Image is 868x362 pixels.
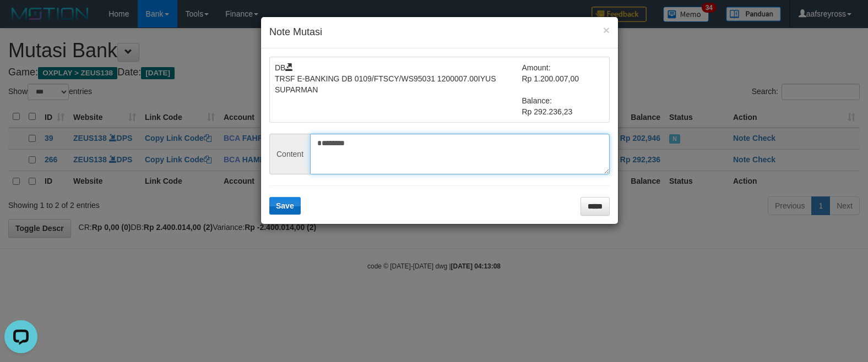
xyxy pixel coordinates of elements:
span: Content [269,134,310,174]
td: Amount: Rp 1.200.007,00 Balance: Rp 292.236,23 [522,62,605,117]
span: Save [276,201,294,210]
td: DB TRSF E-BANKING DB 0109/FTSCY/WS95031 1200007.00IYUS SUPARMAN [275,62,522,117]
button: Open LiveChat chat widget [4,4,37,37]
button: Save [269,197,301,215]
button: × [603,24,610,36]
h4: Note Mutasi [269,25,610,40]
